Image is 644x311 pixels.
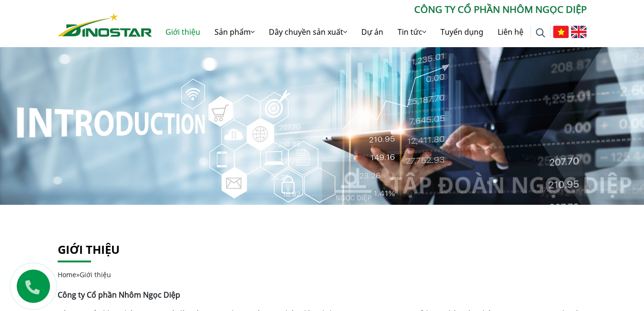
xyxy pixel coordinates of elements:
[390,17,433,47] a: Tin tức
[536,28,545,38] img: search
[58,290,180,300] strong: Công ty Cổ phần Nhôm Ngọc Diệp
[58,270,111,279] span: »
[571,26,587,38] img: English
[80,270,111,279] span: Giới thiệu
[158,17,207,47] a: Giới thiệu
[553,26,569,38] img: Tiếng Việt
[262,17,354,47] a: Dây chuyền sản xuất
[58,241,120,257] a: Giới thiệu
[58,13,152,37] img: Nhôm Dinostar
[491,17,531,47] a: Liên hệ
[152,2,587,17] p: CÔNG TY CỔ PHẦN NHÔM NGỌC DIỆP
[433,17,491,47] a: Tuyển dụng
[354,17,390,47] a: Dự án
[58,270,76,279] a: Home
[207,17,262,47] a: Sản phẩm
